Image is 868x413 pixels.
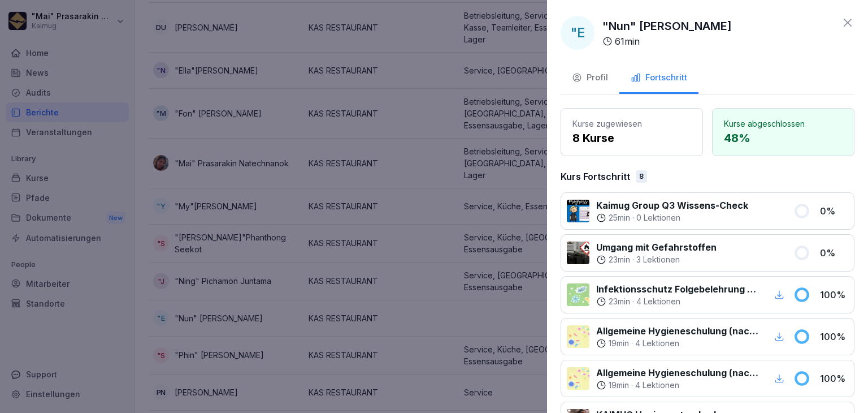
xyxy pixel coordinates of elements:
[724,118,843,130] p: Kurse abgeschlossen
[631,71,687,84] div: Fortschritt
[619,63,698,94] button: Fortschritt
[635,338,679,349] p: 4 Lektionen
[602,18,732,35] p: "Nun" [PERSON_NAME]
[635,380,679,391] p: 4 Lektionen
[636,212,680,223] p: 0 Lektionen
[572,118,691,130] p: Kurse zugewiesen
[820,246,848,260] p: 0 %
[572,130,691,147] p: 8 Kurse
[724,130,843,147] p: 48 %
[609,296,630,307] p: 23 min
[820,288,848,302] p: 100 %
[609,380,629,391] p: 19 min
[636,296,680,307] p: 4 Lektionen
[636,254,680,265] p: 3 Lektionen
[609,254,630,265] p: 23 min
[596,338,758,349] div: ·
[636,170,647,183] div: 8
[596,199,748,212] p: Kaimug Group Q3 Wissens-Check
[609,212,630,223] p: 25 min
[561,170,630,183] p: Kurs Fortschritt
[561,63,619,94] button: Profil
[596,324,758,338] p: Allgemeine Hygieneschulung (nach LHMV §4)
[561,16,594,50] div: "E
[596,380,758,391] div: ·
[596,240,717,254] p: Umgang mit Gefahrstoffen
[820,372,848,385] p: 100 %
[596,282,758,296] p: Infektionsschutz Folgebelehrung (nach §43 IfSG)
[820,330,848,343] p: 100 %
[596,296,758,307] div: ·
[609,338,629,349] p: 19 min
[615,35,640,48] p: 61 min
[820,204,848,218] p: 0 %
[596,254,717,265] div: ·
[596,212,748,223] div: ·
[596,366,758,380] p: Allgemeine Hygieneschulung (nach LHMV §4)
[572,71,608,84] div: Profil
